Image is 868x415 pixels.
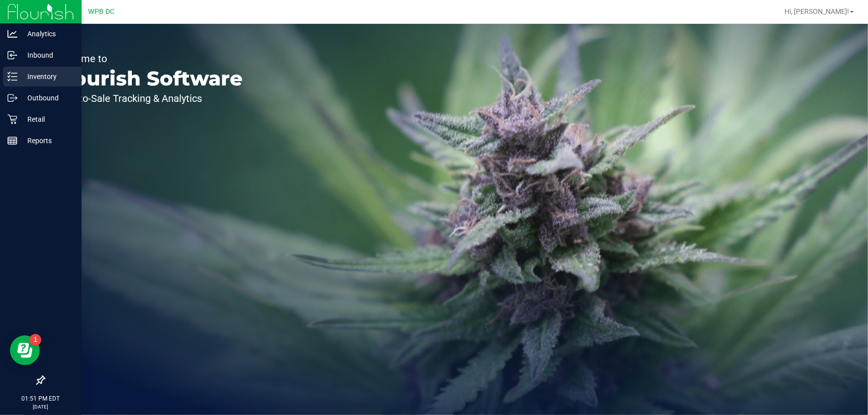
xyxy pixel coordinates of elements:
[17,49,77,61] p: Inbound
[17,135,77,147] p: Reports
[17,28,77,40] p: Analytics
[7,136,17,146] inline-svg: Reports
[17,71,77,83] p: Inventory
[4,403,77,411] p: [DATE]
[17,92,77,104] p: Outbound
[7,114,17,124] inline-svg: Retail
[54,93,243,103] p: Seed-to-Sale Tracking & Analytics
[89,7,115,16] span: WPB DC
[7,93,17,103] inline-svg: Outbound
[17,113,77,125] p: Retail
[4,394,77,403] p: 01:51 PM EDT
[7,72,17,82] inline-svg: Inventory
[7,29,17,39] inline-svg: Analytics
[54,69,243,88] p: Flourish Software
[29,334,41,346] iframe: Resource center unread badge
[10,335,40,365] iframe: Resource center
[784,7,849,15] span: Hi, [PERSON_NAME]!
[7,50,17,60] inline-svg: Inbound
[54,54,243,64] p: Welcome to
